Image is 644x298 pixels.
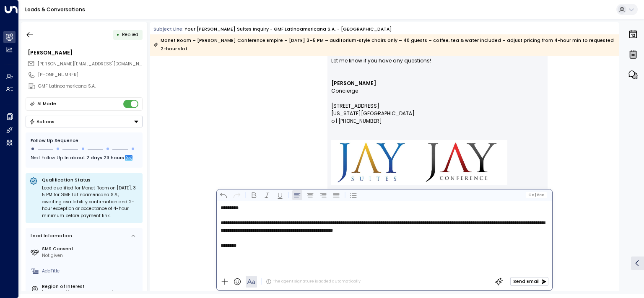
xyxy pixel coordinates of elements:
div: Lead Information [29,233,72,239]
div: [PERSON_NAME] [28,49,143,57]
p: [US_STATE][GEOGRAPHIC_DATA] [331,110,544,117]
div: Lead qualified for Monet Room on [DATE], 3–5 PM for GMF Latinoamericana S.A.; awaiting availabili... [42,185,139,220]
a: Leads & Conversations [25,6,85,13]
div: Your [PERSON_NAME] Suites Inquiry - GMF Latinoamericana S.A. - [GEOGRAPHIC_DATA] [184,26,392,33]
div: AI Mode [37,100,56,108]
span: Subject Line: [153,26,184,32]
img: Jay Suites Logo [331,140,507,185]
div: Follow Up Sequence [31,137,138,144]
div: GMF Latinoamericana S.A. [38,83,143,90]
div: Monet Room – [PERSON_NAME] Conference Empire – [DATE] 3–5 PM – auditorium-style chairs only – 40 ... [153,36,615,53]
span: [PERSON_NAME][EMAIL_ADDRESS][DOMAIN_NAME] [38,61,150,67]
label: SMS Consent [42,246,140,252]
div: [PHONE_NUMBER] [38,72,143,78]
label: Region of Interest [42,283,140,290]
button: Cc|Bcc [526,192,547,198]
div: Actions [29,119,55,124]
div: Not given [42,252,140,259]
div: • [117,29,119,40]
span: gallo@gmfsa.com.ar [38,61,143,67]
span: | [535,193,536,197]
span: Cc Bcc [528,193,544,197]
div: Button group with a nested menu [26,116,143,127]
div: The agent signature is added automatically [266,279,361,285]
span: Replied [122,31,138,38]
p: o | [PHONE_NUMBER] [331,117,544,125]
p: Concierge [331,87,544,95]
div: [US_STATE][GEOGRAPHIC_DATA] [42,290,140,296]
button: Undo [218,190,229,200]
button: Actions [26,116,143,127]
button: Redo [231,190,241,200]
div: Next Follow Up: [31,154,138,163]
button: Send Email [510,277,548,286]
p: Qualification Status [42,177,139,183]
p: [STREET_ADDRESS] [331,102,544,110]
div: AddTitle [42,268,140,275]
p: [PERSON_NAME] [331,80,544,87]
span: In about 2 days 23 hours [65,154,124,163]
